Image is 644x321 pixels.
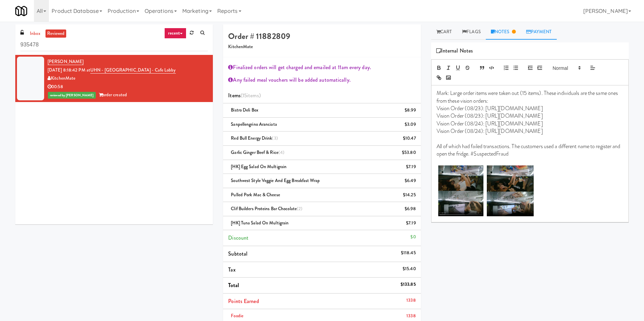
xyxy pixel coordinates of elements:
a: Cart [431,24,457,40]
span: Points Earned [228,297,259,305]
span: [HK] Egg Salad on Multigrain [231,163,287,170]
span: (15 ) [241,92,261,99]
div: $6.98 [405,205,416,213]
p: Vision Order (08/24): [URL][DOMAIN_NAME] [437,120,623,127]
h5: KitchenMate [228,44,416,49]
p: Vision Order (08/23): [URL][DOMAIN_NAME] [437,112,623,120]
p: All of which had failed transactions. The customers used a different name to register and open th... [437,143,623,158]
span: order created [99,92,127,98]
div: Any failed meal vouchers will be added automatically. [228,75,416,85]
div: $7.19 [406,219,416,227]
span: Pulled Pork Mac & Cheese [231,192,280,198]
p: Vision Order (08/23): [URL][DOMAIN_NAME] [437,105,623,112]
span: [DATE] 8:18:42 PM at [48,67,90,73]
span: Bistro Deli Box [231,107,258,113]
span: Sanpellengrino Aranciata [231,121,277,127]
div: $0 [410,233,416,241]
div: $3.09 [405,120,416,129]
div: $53.80 [402,148,416,157]
img: Micromart [15,5,27,17]
span: (4) [278,149,284,156]
a: recent [164,28,187,39]
img: wetwUItHt6IpwAAAABJRU5ErkJggg== [438,165,483,216]
div: $10.47 [403,134,416,143]
div: Finalized orders will get charged and emailed at 11am every day. [228,62,416,73]
div: $6.49 [405,177,416,185]
div: 1338 [406,312,416,320]
span: Foodie [231,313,243,319]
h4: Order # 11882809 [228,32,416,41]
div: 00:58 [48,83,208,91]
span: Items [228,92,260,99]
div: $14.25 [403,191,416,199]
p: Vision Order (08/24): [URL][DOMAIN_NAME] [437,127,623,135]
p: Mark: Large order items were taken out (15 items). These individuals are the same ones from these... [437,89,623,105]
span: reviewed by [PERSON_NAME] [48,92,96,99]
a: Flags [457,24,486,40]
span: (3) [272,135,278,141]
div: $7.19 [406,163,416,171]
span: Internal Notes [436,46,473,56]
div: $15.40 [403,265,416,273]
div: $8.99 [405,106,416,115]
a: inbox [28,29,42,38]
li: [PERSON_NAME][DATE] 8:18:42 PM atUHN - [GEOGRAPHIC_DATA] - Cafe LobbyKitchenMate00:58reviewed by ... [15,55,213,102]
a: UHN - [GEOGRAPHIC_DATA] - Cafe Lobby [90,67,176,74]
span: Red Bull Energy Drink [231,135,278,141]
div: $118.45 [401,249,416,257]
a: Notes [486,24,521,40]
input: Search vision orders [20,39,208,51]
a: reviewed [45,29,67,38]
span: Tax [228,266,235,274]
span: Southwest Style Veggie and Egg Breakfast Wrap [231,177,320,184]
div: $133.85 [401,280,416,289]
span: Total [228,281,239,289]
span: (2) [297,205,302,212]
div: KitchenMate [48,74,208,83]
img: V7h5FRxgGJ4AAAAASUVORK5CYII= [487,165,534,216]
span: Subtotal [228,250,247,258]
a: [PERSON_NAME] [48,58,84,65]
span: Discount [228,234,249,242]
span: Clif Builders proteins Bar Chocolate [231,205,302,212]
ng-pluralize: items [247,92,259,99]
a: Payment [521,24,557,40]
div: 1338 [406,296,416,305]
span: [HK] Tuna Salad on Multigrain [231,220,289,226]
span: Garlic Ginger Beef & Rice [231,149,284,156]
